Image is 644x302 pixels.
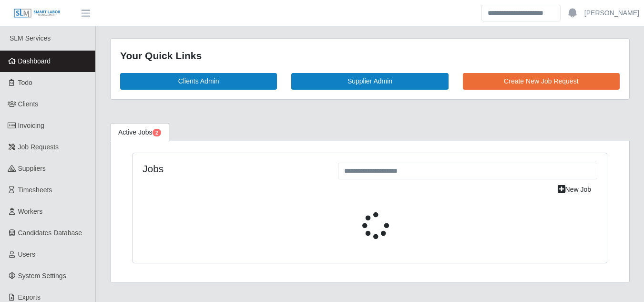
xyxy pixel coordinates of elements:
[10,34,51,42] span: SLM Services
[18,57,51,65] span: Dashboard
[584,8,639,18] a: [PERSON_NAME]
[18,100,39,108] span: Clients
[18,250,36,258] span: Users
[552,181,597,198] a: New Job
[18,165,46,172] span: Suppliers
[18,272,66,280] span: System Settings
[120,73,277,90] a: Clients Admin
[143,163,324,175] h4: Jobs
[18,229,82,237] span: Candidates Database
[291,73,448,90] a: Supplier Admin
[481,5,561,21] input: Search
[120,48,620,63] div: Your Quick Links
[153,129,161,136] span: Pending Jobs
[18,186,52,194] span: Timesheets
[18,208,43,215] span: Workers
[13,8,61,19] img: SLM Logo
[18,293,41,301] span: Exports
[18,79,32,86] span: Todo
[18,122,44,129] span: Invoicing
[18,143,59,151] span: Job Requests
[463,73,620,90] a: Create New Job Request
[110,123,169,142] a: Active Jobs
